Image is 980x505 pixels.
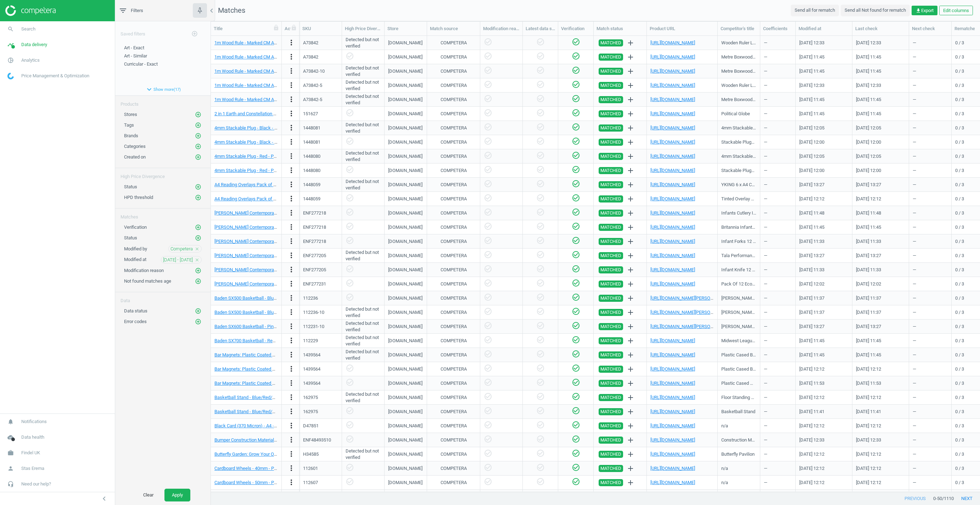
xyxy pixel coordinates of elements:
i: add_circle_outline [195,267,201,274]
span: Notifications [21,418,47,425]
button: add [625,51,637,63]
div: Store [387,26,424,32]
button: Send all Not found for rematch [841,5,910,16]
button: add [625,179,637,191]
i: add_circle_outline [195,184,201,190]
button: add [625,79,637,91]
button: add [625,377,637,389]
button: add_circle_outline [195,122,202,129]
a: [URL][DOMAIN_NAME][PERSON_NAME] [650,295,729,301]
span: Stas Erema [21,465,44,472]
i: add [626,237,635,246]
i: more_vert [287,336,296,345]
div: [DATE] 12:33 [856,37,905,49]
i: more_vert [287,138,296,146]
a: [URL][DOMAIN_NAME] [650,68,695,74]
i: add [626,407,635,416]
div: Match status [597,26,644,32]
a: [URL][DOMAIN_NAME] [650,338,695,343]
i: add [626,81,635,90]
button: more_vert [287,435,296,445]
button: more_vert [287,81,296,90]
i: chevron_left [207,6,216,15]
button: more_vert [287,251,296,260]
span: Art - Similar [124,53,147,59]
a: [URL][DOMAIN_NAME] [650,423,695,428]
i: more_vert [287,95,296,104]
button: add_circle_outline [195,234,202,242]
button: add [625,250,637,262]
i: add [626,436,635,444]
span: Search [21,26,35,32]
i: more_vert [287,379,296,387]
a: Basketball Stand - Blue/Red/White 1 Each [214,409,298,414]
div: Title [214,26,279,32]
i: person [4,462,17,475]
i: more_vert [287,322,296,331]
div: grid [211,36,980,492]
button: add [625,193,637,205]
button: add [625,150,637,162]
i: add_circle_outline [195,194,201,201]
a: [URL][DOMAIN_NAME] [650,196,695,201]
i: cloud_done [4,431,17,444]
i: more_vert [287,294,296,302]
a: Baden SX700 Basketball - Red/Black - Size 7 1 Each [214,338,318,343]
i: search [4,22,17,36]
i: add [626,308,635,317]
i: more_vert [287,223,296,231]
button: add [625,292,637,304]
a: Black Card (370 Micron) - A4 - Pack of 100 100 Pack [214,423,319,428]
span: Need our help? [21,481,51,487]
i: add [626,39,635,47]
button: Send all for rematch [791,5,839,16]
div: Detected but not verified [346,37,381,49]
button: add [625,335,637,347]
button: more_vert [287,123,296,133]
button: more_vert [287,350,296,360]
i: more_vert [287,152,296,160]
a: Butterfly Garden: Grow Your Own Butterflies kit 1 Each [214,451,322,457]
a: 4mm Stackable Plug - Red - Pack of 10 10 Pack [214,154,310,159]
div: Saved filters [115,21,211,41]
button: more_vert [287,265,296,274]
i: more_vert [287,237,296,245]
i: check_circle_outline [346,52,354,60]
button: add_circle_outline [195,132,202,139]
button: add [625,136,637,148]
i: more_vert [287,67,296,75]
a: 1m Wood Rule - Marked CM And MM 5 Pack [214,83,303,88]
i: add [626,365,635,373]
button: more_vert [287,421,296,431]
i: check_circle_outline [484,52,492,60]
a: [URL][DOMAIN_NAME] [650,97,695,102]
i: add [626,223,635,232]
a: Baden SX600 Basketball - Pink/Black - Size 6 10 Pack [214,324,322,329]
i: add_circle_outline [195,278,201,284]
a: [URL][DOMAIN_NAME] [650,451,695,457]
button: add [625,264,637,276]
button: expand_moreShow more(17) [115,83,211,95]
a: [URL][DOMAIN_NAME] [650,239,695,244]
i: headset_mic [4,477,17,491]
i: more_vert [287,38,296,47]
a: Bar Magnets: Plastic Coated Ceramic 2 Pack [214,381,304,386]
i: more_vert [287,123,296,132]
button: more_vert [287,67,296,76]
i: pie_chart_outlined [4,54,17,67]
a: [URL][DOMAIN_NAME] [650,352,695,357]
div: Coefficients [763,26,793,32]
button: more_vert [287,138,296,147]
span: MATCHED [600,54,621,61]
div: [DATE] 11:45 [856,51,905,63]
a: 1m Wood Rule - Marked CM And MM 1 Each [214,40,302,45]
button: more_vert [287,322,296,331]
span: Data health [21,434,44,440]
a: [URL][DOMAIN_NAME] [650,366,695,372]
button: add_circle_outline [195,183,202,190]
i: expand_more [145,85,153,94]
button: more_vert [287,223,296,232]
a: [URL][DOMAIN_NAME] [650,54,695,60]
a: [URL][DOMAIN_NAME] [650,83,695,88]
a: [PERSON_NAME] Contemporary Fork - Child - 150mm - Pack of 12 12 Pack [214,239,362,244]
